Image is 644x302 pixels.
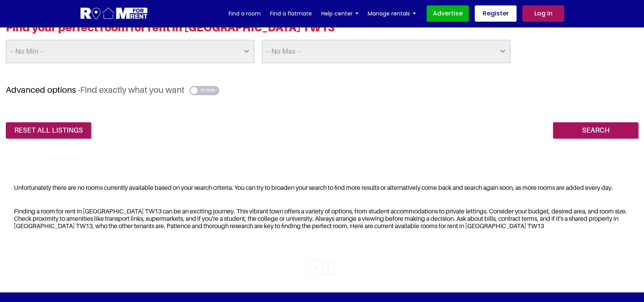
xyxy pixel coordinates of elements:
span: Find exactly what you want [80,85,184,95]
a: reset all listings [6,122,91,138]
li: « Previous [322,260,334,275]
a: Help center [321,8,358,19]
img: Logo for Room for Rent, featuring a welcoming design with a house icon and modern typography [80,7,148,21]
h2: Find your perfect room for rent in [GEOGRAPHIC_DATA] TW13 [6,21,638,40]
a: Find a flatmate [270,8,312,19]
a: Log in [522,5,564,22]
a: Register [475,5,517,22]
input: Search [553,122,638,138]
div: Unfortunately there are no rooms currently available based on your search criteria. You can try t... [6,179,638,196]
a: Manage rentals [368,8,416,19]
a: Advertise [427,5,469,22]
a: Find a room [229,8,261,19]
li: « Previous [310,260,322,275]
div: Finding a room for rent in [GEOGRAPHIC_DATA] TW13 can be an exciting journey. This vibrant town o... [6,203,638,235]
h3: Advanced options - [6,85,638,95]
